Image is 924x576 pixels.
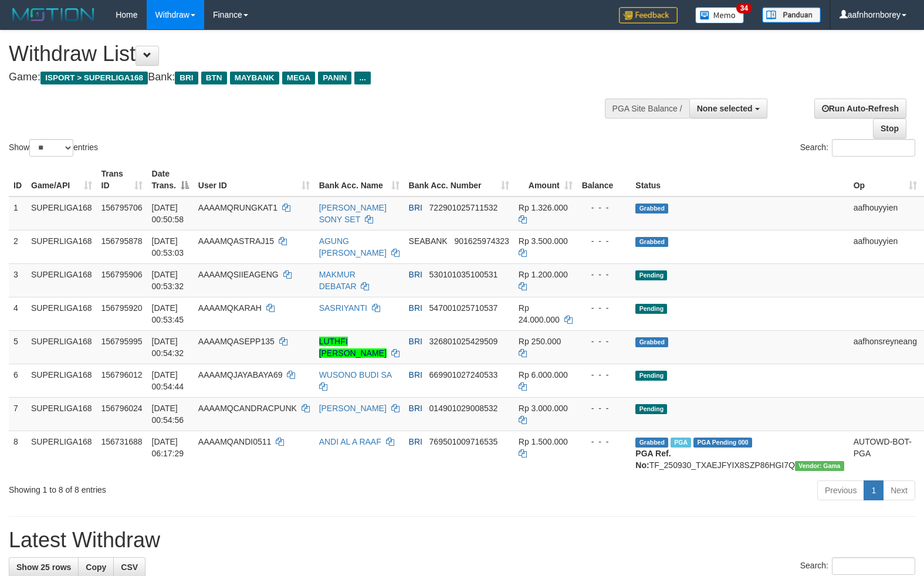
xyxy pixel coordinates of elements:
[319,337,387,358] a: LUTHFI [PERSON_NAME]
[429,370,498,380] span: Copy 669901027240533 to clipboard
[101,337,143,346] span: 156795995
[319,303,367,313] a: SASRIYANTI
[152,404,184,425] span: [DATE] 00:54:56
[198,404,297,413] span: AAAAMQCANDRACPUNK
[26,431,97,476] td: SUPERLIGA168
[9,263,26,297] td: 3
[693,438,752,448] span: PGA Pending
[429,404,498,413] span: Copy 014901029008532 to clipboard
[354,72,370,84] span: ...
[832,557,915,575] input: Search:
[101,270,143,279] span: 156795906
[26,230,97,263] td: SUPERLIGA168
[762,7,821,23] img: panduan.png
[873,118,906,138] a: Stop
[635,337,668,347] span: Grabbed
[26,330,97,364] td: SUPERLIGA168
[514,163,577,196] th: Amount: activate to sort column ascending
[230,72,279,84] span: MAYBANK
[800,557,915,575] label: Search:
[582,302,627,314] div: - - -
[849,163,922,196] th: Op: activate to sort column ascending
[26,364,97,397] td: SUPERLIGA168
[864,480,884,500] a: 1
[409,437,422,446] span: BRI
[16,563,71,572] span: Show 25 rows
[9,6,98,23] img: MOTION_logo.png
[198,270,279,279] span: AAAAMQSIIEAGENG
[832,139,915,157] input: Search:
[635,404,667,414] span: Pending
[582,369,627,381] div: - - -
[314,163,404,196] th: Bank Acc. Name: activate to sort column ascending
[577,163,631,196] th: Balance
[319,270,357,291] a: MAKMUR DEBATAR
[409,370,422,380] span: BRI
[152,370,184,391] span: [DATE] 00:54:44
[519,236,568,246] span: Rp 3.500.000
[9,330,26,364] td: 5
[635,438,668,448] span: Grabbed
[9,72,604,83] h4: Game: Bank:
[519,337,561,346] span: Rp 250.000
[631,163,848,196] th: Status
[695,7,744,23] img: Button%20Memo.svg
[319,404,387,413] a: [PERSON_NAME]
[101,236,143,246] span: 156795878
[582,269,627,280] div: - - -
[9,42,604,66] h1: Withdraw List
[121,563,138,572] span: CSV
[429,270,498,279] span: Copy 530101035100531 to clipboard
[97,163,147,196] th: Trans ID: activate to sort column ascending
[736,3,752,13] span: 34
[883,480,915,500] a: Next
[318,72,351,84] span: PANIN
[198,303,262,313] span: AAAAMQKARAH
[26,397,97,431] td: SUPERLIGA168
[849,196,922,231] td: aafhouyyien
[582,436,627,448] div: - - -
[409,303,422,313] span: BRI
[101,370,143,380] span: 156796012
[9,364,26,397] td: 6
[605,99,689,118] div: PGA Site Balance /
[582,202,627,214] div: - - -
[849,330,922,364] td: aafhonsreyneang
[409,404,422,413] span: BRI
[619,7,678,23] img: Feedback.jpg
[409,270,422,279] span: BRI
[101,303,143,313] span: 156795920
[194,163,314,196] th: User ID: activate to sort column ascending
[635,237,668,247] span: Grabbed
[404,163,514,196] th: Bank Acc. Number: activate to sort column ascending
[697,104,753,113] span: None selected
[198,203,277,212] span: AAAAMQRUNGKAT1
[152,437,184,458] span: [DATE] 06:17:29
[26,196,97,231] td: SUPERLIGA168
[519,370,568,380] span: Rp 6.000.000
[101,437,143,446] span: 156731688
[582,402,627,414] div: - - -
[635,449,671,470] b: PGA Ref. No:
[635,204,668,214] span: Grabbed
[454,236,509,246] span: Copy 901625974323 to clipboard
[635,304,667,314] span: Pending
[429,437,498,446] span: Copy 769501009716535 to clipboard
[800,139,915,157] label: Search:
[429,337,498,346] span: Copy 326801025429509 to clipboard
[849,230,922,263] td: aafhouyyien
[795,461,844,471] span: Vendor URL: https://trx31.1velocity.biz
[409,236,448,246] span: SEABANK
[152,236,184,257] span: [DATE] 00:53:03
[671,438,691,448] span: Marked by aafromsomean
[198,337,275,346] span: AAAAMQASEPP135
[9,163,26,196] th: ID
[409,203,422,212] span: BRI
[29,139,73,157] select: Showentries
[9,397,26,431] td: 7
[26,297,97,330] td: SUPERLIGA168
[519,270,568,279] span: Rp 1.200.000
[429,303,498,313] span: Copy 547001025710537 to clipboard
[198,437,272,446] span: AAAAMQANDI0511
[198,370,283,380] span: AAAAMQJAYABAYA69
